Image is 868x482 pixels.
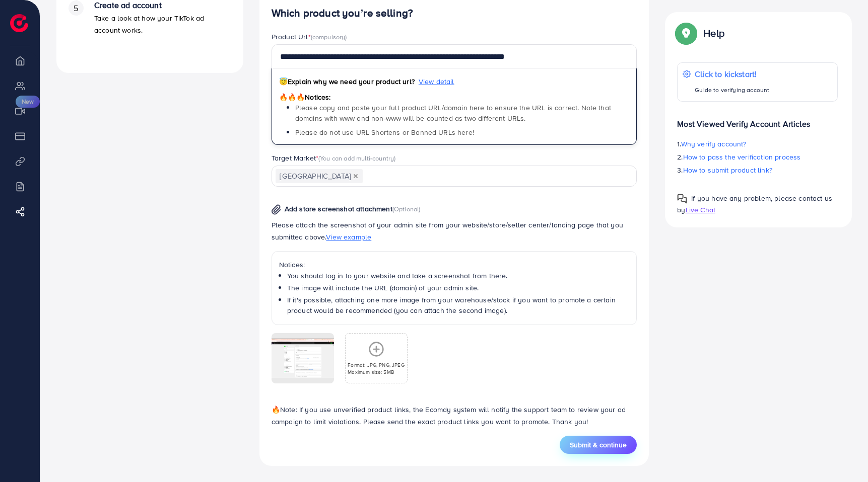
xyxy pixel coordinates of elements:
[287,295,630,315] li: If it's possible, attaching one more image from your warehouse/stock if you want to promote a cer...
[279,92,331,102] span: Notices:
[364,169,624,184] input: Search for option
[695,68,769,80] p: Click to kickstart!
[272,219,637,243] p: Please attach the screenshot of your admin site from your website/store/seller center/landing pag...
[570,440,627,450] span: Submit & continue
[56,1,243,61] li: Create ad account
[272,405,280,415] span: 🔥
[287,283,630,293] li: The image will include the URL (domain) of your admin site.
[272,339,334,378] img: img uploaded
[677,194,687,204] img: Popup guide
[686,205,715,215] span: Live Chat
[683,165,772,175] span: How to submit product link?
[287,271,630,281] li: You should log in to your website and take a screenshot from there.
[348,368,405,375] p: Maximum size: 5MB
[285,204,392,214] span: Add store screenshot attachment
[392,204,421,213] span: (Optional)
[695,84,769,96] p: Guide to verifying account
[353,174,358,179] button: Deselect Pakistan
[677,110,838,130] p: Most Viewed Verify Account Articles
[683,152,801,162] span: How to pass the verification process
[94,1,231,10] h4: Create ad account
[419,76,454,87] span: View detail
[295,127,474,137] span: Please do not use URL Shortens or Banned URLs here!
[272,32,347,42] label: Product Url
[677,164,838,176] p: 3.
[560,436,637,454] button: Submit & continue
[677,24,695,42] img: Popup guide
[272,204,281,215] img: img
[677,138,838,150] p: 1.
[10,14,28,32] img: logo
[348,361,405,368] p: Format: JPG, PNG, JPEG
[681,139,747,149] span: Why verify account?
[677,193,832,215] span: If you have any problem, please contact us by
[272,7,637,20] h4: Which product you’re selling?
[279,92,305,102] span: 🔥🔥🔥
[295,103,611,123] span: Please copy and paste your full product URL/domain here to ensure the URL is correct. Note that d...
[677,151,838,163] p: 2.
[279,259,630,271] p: Notices:
[74,3,78,14] span: 5
[825,437,860,474] iframe: Chat
[94,12,231,36] p: Take a look at how your TikTok ad account works.
[272,404,637,428] p: Note: If you use unverified product links, the Ecomdy system will notify the support team to revi...
[311,32,347,41] span: (compulsory)
[279,76,288,87] span: 😇
[272,166,637,186] div: Search for option
[279,76,415,87] span: Explain why we need your product url?
[272,153,396,163] label: Target Market
[703,27,724,39] p: Help
[326,232,371,242] span: View example
[318,153,395,163] span: (You can add multi-country)
[276,169,363,183] span: [GEOGRAPHIC_DATA]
